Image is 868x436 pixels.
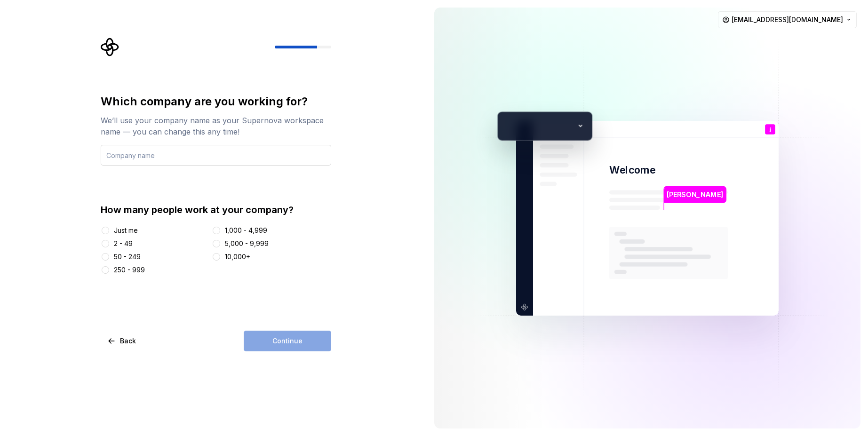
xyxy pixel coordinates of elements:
div: We’ll use your company name as your Supernova workspace name — you can change this any time! [101,115,331,137]
div: How many people work at your company? [101,203,331,216]
svg: Supernova Logo [101,38,119,56]
div: Which company are you working for? [101,94,331,109]
div: Just me [114,226,138,235]
div: 2 - 49 [114,239,133,248]
div: 50 - 249 [114,252,141,262]
span: [EMAIL_ADDRESS][DOMAIN_NAME] [732,15,843,24]
p: Welcome [609,163,655,177]
p: [PERSON_NAME] [667,189,723,199]
button: Back [101,331,144,351]
div: 10,000+ [225,252,250,262]
input: Company name [101,145,331,166]
span: Back [120,336,136,346]
button: [EMAIL_ADDRESS][DOMAIN_NAME] [718,11,857,28]
p: j [769,127,771,132]
div: 250 - 999 [114,265,145,275]
div: 1,000 - 4,999 [225,226,267,235]
div: 5,000 - 9,999 [225,239,269,248]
